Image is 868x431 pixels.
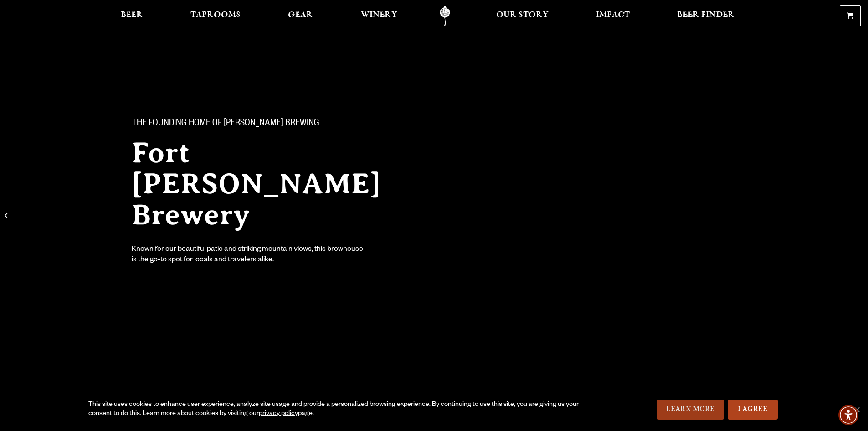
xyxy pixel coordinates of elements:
[596,11,630,19] span: Impact
[121,11,143,19] span: Beer
[361,11,397,19] span: Winery
[282,6,319,26] a: Gear
[428,6,462,26] a: Odell Home
[132,245,365,266] div: Known for our beautiful patio and striking mountain views, this brewhouse is the go-to spot for l...
[677,11,734,19] span: Beer Finder
[185,6,247,26] a: Taprooms
[490,6,555,26] a: Our Story
[132,118,319,130] span: The Founding Home of [PERSON_NAME] Brewing
[190,11,241,19] span: Taprooms
[355,6,403,26] a: Winery
[671,6,740,26] a: Beer Finder
[115,6,149,26] a: Beer
[288,11,313,19] span: Gear
[728,400,778,420] a: I Agree
[590,6,636,26] a: Impact
[88,400,582,419] div: This site uses cookies to enhance user experience, analyze site usage and provide a personalized ...
[259,410,298,418] a: privacy policy
[657,400,724,420] a: Learn More
[132,137,416,230] h2: Fort [PERSON_NAME] Brewery
[838,405,858,425] div: Accessibility Menu
[496,11,549,19] span: Our Story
